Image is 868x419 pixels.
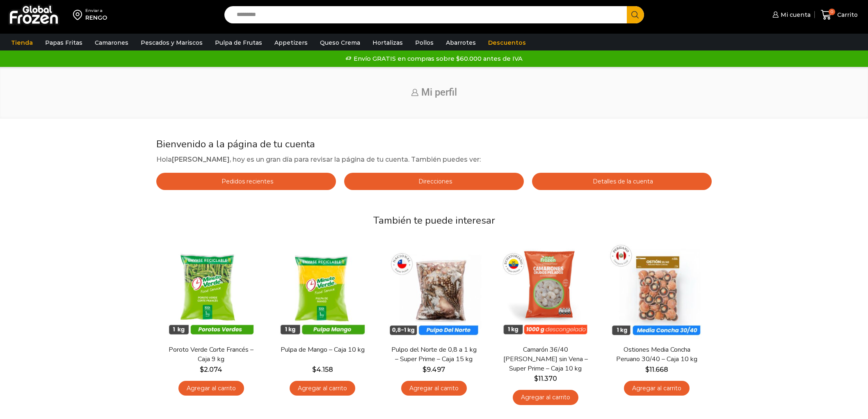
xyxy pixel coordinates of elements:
[137,35,207,50] a: Pescados y Mariscos
[167,345,255,364] a: Poroto Verde Corte Francés – Caja 9 kg
[502,345,589,374] a: Camarón 36/40 [PERSON_NAME] sin Vena – Super Prime – Caja 10 kg
[534,375,557,382] bdi: 11.370
[645,366,649,373] span: $
[624,381,690,396] a: Agregar al carrito: “Ostiones Media Concha Peruano 30/40 - Caja 10 kg”
[532,173,712,190] a: Detalles de la cuenta
[368,35,407,50] a: Hortalizas
[279,345,366,355] a: Pulpa de Mango – Caja 10 kg
[645,366,668,373] bdi: 11.668
[779,11,811,19] span: Mi cuenta
[442,35,480,50] a: Abarrotes
[200,366,222,373] bdi: 2.074
[401,381,467,396] a: Agregar al carrito: “Pulpo del Norte de 0,8 a 1 kg - Super Prime - Caja 15 kg”
[312,366,333,373] bdi: 4.158
[829,9,835,15] span: 0
[219,178,273,185] span: Pedidos recientes
[835,11,858,19] span: Carrito
[41,35,87,50] a: Papas Fritas
[91,35,132,50] a: Camarones
[312,366,316,373] span: $
[421,87,457,98] span: Mi perfil
[85,14,107,22] div: RENGO
[290,381,355,396] a: Agregar al carrito: “Pulpa de Mango - Caja 10 kg”
[627,6,644,23] button: Search button
[156,154,712,165] p: Hola , hoy es un gran día para revisar la página de tu cuenta. También puedes ver:
[158,237,265,401] div: 1 / 7
[316,35,364,50] a: Queso Crema
[380,237,488,401] div: 3 / 7
[85,8,107,14] div: Enviar a
[534,375,538,382] span: $
[156,137,315,151] span: Bienvenido a la página de tu cuenta
[492,237,599,410] div: 4 / 7
[613,345,701,364] a: Ostiones Media Concha Peruano 30/40 – Caja 10 kg
[269,237,377,401] div: 2 / 7
[156,173,336,190] a: Pedidos recientes
[200,366,204,373] span: $
[484,35,530,50] a: Descuentos
[172,156,230,163] strong: [PERSON_NAME]
[603,237,710,401] div: 5 / 7
[411,35,438,50] a: Pollos
[513,390,578,405] a: Agregar al carrito: “Camarón 36/40 Crudo Pelado sin Vena - Super Prime - Caja 10 kg”
[416,178,452,185] span: Direcciones
[73,8,85,22] img: address-field-icon.svg
[344,173,524,190] a: Direcciones
[270,35,312,50] a: Appetizers
[373,214,495,227] span: También te puede interesar
[7,35,37,50] a: Tienda
[770,7,811,23] a: Mi cuenta
[591,178,653,185] span: Detalles de la cuenta
[423,366,427,373] span: $
[715,237,822,412] div: 6 / 7
[211,35,266,50] a: Pulpa de Frutas
[178,381,244,396] a: Agregar al carrito: “Poroto Verde Corte Francés - Caja 9 kg”
[390,345,478,364] a: Pulpo del Norte de 0,8 a 1 kg – Super Prime – Caja 15 kg
[423,366,445,373] bdi: 9.497
[819,5,860,25] a: 0 Carrito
